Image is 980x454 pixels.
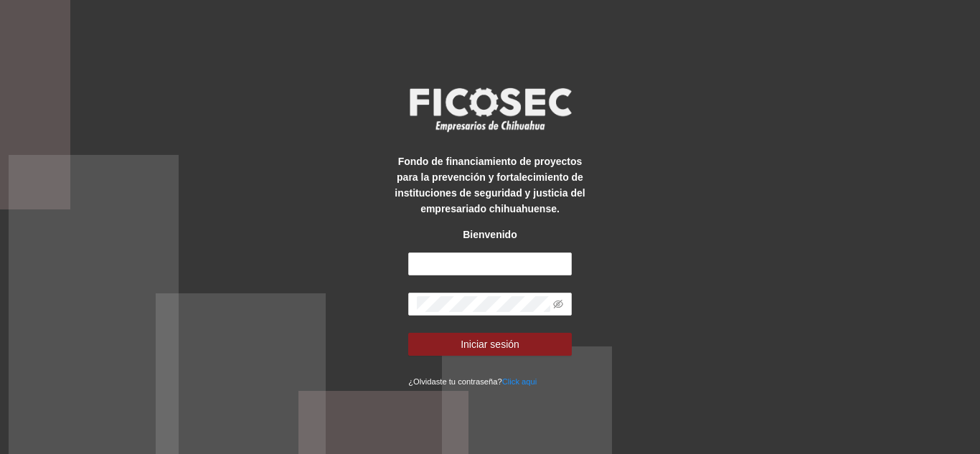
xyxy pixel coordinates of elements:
strong: Fondo de financiamiento de proyectos para la prevención y fortalecimiento de instituciones de seg... [395,156,585,214]
span: eye-invisible [553,299,563,309]
a: Click aqui [502,377,537,386]
strong: Bienvenido [463,229,517,240]
small: ¿Olvidaste tu contraseña? [408,377,537,386]
button: Iniciar sesión [408,333,572,356]
span: Iniciar sesión [461,336,519,352]
img: logo [400,83,580,136]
